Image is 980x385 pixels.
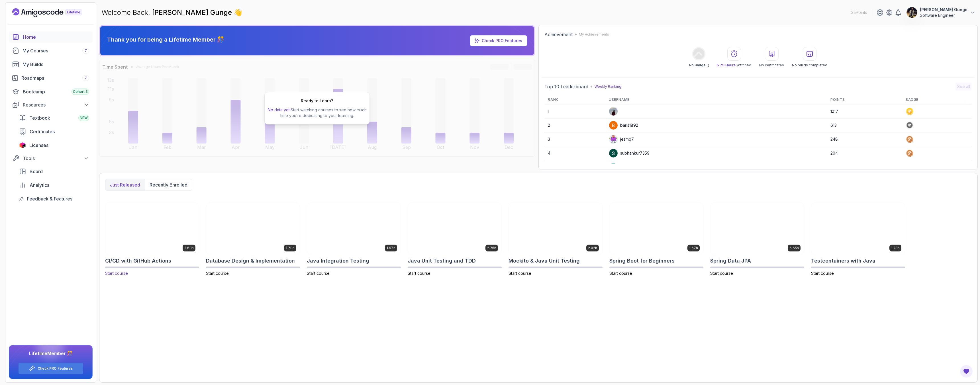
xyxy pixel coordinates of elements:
th: Rank [544,95,605,105]
img: Spring Data JPA card [710,202,804,255]
td: 613 [827,118,902,132]
a: courses [9,45,93,56]
p: 1.67h [689,246,698,250]
h2: Spring Data JPA [710,257,751,265]
span: NEW [80,116,88,120]
span: Cohort 3 [73,89,88,94]
p: [PERSON_NAME] Gunge [920,7,967,13]
img: CI/CD with GitHub Actions card [103,201,201,256]
div: Bootcamp [23,88,89,95]
div: jesmq7 [609,135,634,144]
a: feedback [16,193,93,204]
img: user profile image [609,107,618,116]
span: 7 [85,48,87,53]
img: Mockito & Java Unit Testing card [509,202,602,255]
img: Java Integration Testing card [307,202,401,255]
div: My Builds [23,61,89,68]
span: Start course [609,271,632,276]
p: 1.28h [891,246,900,250]
span: Feedback & Features [27,195,72,202]
div: Roadmaps [21,75,89,81]
p: 2.02h [588,246,597,250]
p: 2.63h [184,246,194,250]
p: No builds completed [792,63,827,67]
p: Recently enrolled [150,181,187,188]
span: 7 [85,76,87,80]
td: 204 [827,146,902,160]
a: roadmaps [9,72,93,84]
a: CI/CD with GitHub Actions card2.63hCI/CD with GitHub ActionsStart course [105,202,199,276]
a: Java Integration Testing card1.67hJava Integration TestingStart course [307,202,401,276]
p: My Achievements [579,32,609,37]
p: No certificates [759,63,784,67]
p: 6.65h [789,246,799,250]
p: Thank you for being a Lifetime Member 🎊 [107,36,224,44]
span: Start course [408,271,430,276]
button: See all [955,83,972,91]
span: Start course [206,271,229,276]
div: Reb00rn [609,163,637,172]
td: 1217 [827,105,902,118]
div: baris1892 [609,121,638,130]
td: 4 [544,146,605,160]
td: 178 [827,160,902,174]
p: Watched [717,63,751,67]
button: user profile image[PERSON_NAME] GungeSoftware Engineer [906,7,975,18]
h2: Java Unit Testing and TDD [408,257,476,265]
a: Mockito & Java Unit Testing card2.02hMockito & Java Unit TestingStart course [509,202,603,276]
span: Start course [105,271,128,276]
img: jetbrains icon [19,142,26,148]
img: user profile image [906,7,917,18]
span: Analytics [30,182,49,189]
td: 2 [544,118,605,132]
img: default monster avatar [609,135,618,144]
span: Start course [307,271,330,276]
p: Welcome Back, [101,8,242,17]
td: 5 [544,160,605,174]
a: builds [9,59,93,70]
p: Start watching courses to see how much time you’re dedicating to your learning. [267,107,367,118]
a: Java Unit Testing and TDD card2.75hJava Unit Testing and TDDStart course [408,202,502,276]
td: 248 [827,132,902,146]
p: 1.67h [387,246,395,250]
button: Check PRO Features [18,363,83,374]
h2: Testcontainers with Java [811,257,875,265]
a: home [9,31,93,43]
span: 👋 [234,8,242,17]
div: Tools [23,155,89,162]
img: Spring Boot for Beginners card [610,202,703,255]
div: Resources [23,101,89,108]
a: board [16,166,93,177]
div: subhankur7359 [609,149,650,158]
div: My Courses [23,47,89,54]
span: No data yet! [268,107,291,112]
span: 5.79 Hours [717,63,736,67]
p: Just released [110,181,140,188]
a: Spring Boot for Beginners card1.67hSpring Boot for BeginnersStart course [609,202,703,276]
a: Check PRO Features [470,35,527,46]
button: Just released [105,179,145,191]
h2: Database Design & Implementation [206,257,295,265]
a: textbook [16,112,93,124]
h2: Top 10 Leaderboard [544,83,588,90]
th: Badge [902,95,972,105]
a: Landing page [12,8,95,17]
img: Testcontainers with Java card [811,202,905,255]
h2: Mockito & Java Unit Testing [509,257,580,265]
a: bootcamp [9,86,93,97]
td: 1 [544,105,605,118]
a: licenses [16,140,93,151]
button: Open Feedback Button [959,364,973,378]
img: user profile image [609,149,618,157]
span: Start course [811,271,834,276]
img: user profile image [609,121,618,130]
h2: Achievement [544,31,573,38]
span: Start course [710,271,733,276]
td: 3 [544,132,605,146]
p: 2.75h [487,246,496,250]
th: Points [827,95,902,105]
span: Certificates [30,128,55,135]
span: Board [30,168,43,175]
a: Check PRO Features [482,38,522,43]
button: Resources [9,100,93,110]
